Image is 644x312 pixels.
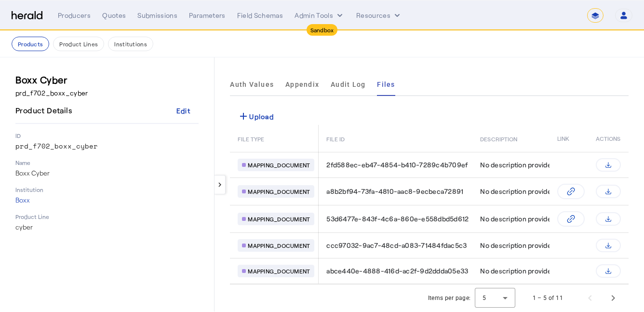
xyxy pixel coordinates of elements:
a: Auth Values [230,73,274,96]
span: No description provided [480,160,555,170]
span: No description provided [480,214,555,224]
div: Quotes [102,11,126,20]
button: Next page [602,286,625,310]
span: Auth Values [230,81,274,88]
button: Institutions [108,37,153,51]
a: Audit Log [331,73,365,96]
span: abce440e-4888-416d-ac2f-9d2ddda05e33 [326,266,468,276]
button: Products [12,37,49,51]
mat-icon: add [238,110,249,122]
p: prd_f702_boxx_cyber [15,88,199,98]
div: Edit [176,106,190,116]
div: Items per page: [428,293,471,303]
span: FILE ID [326,134,345,143]
span: No description provided [480,187,555,196]
p: Product Line [15,213,199,220]
button: Resources dropdown menu [356,11,402,20]
img: Herald Logo [12,11,42,20]
h3: Boxx Cyber [15,73,199,86]
span: MAPPING_DOCUMENT [248,215,310,223]
span: a8b2bf94-73fa-4810-aac8-9ecbeca72891 [326,187,463,196]
p: Institution [15,186,199,193]
span: MAPPING_DOCUMENT [248,242,310,249]
div: Producers [58,11,91,20]
span: MAPPING_DOCUMENT [248,161,310,169]
span: 53d6477e-843f-4c6a-860e-e558dbd5d612 [326,214,469,224]
button: Product Lines [53,37,104,51]
p: cyber [15,222,199,232]
span: ccc97032-9ac7-48cd-a083-71484fdac5c3 [326,241,467,250]
a: Files [377,73,395,96]
p: Name [15,159,199,166]
span: DESCRIPTION [480,134,517,143]
div: Sandbox [307,24,338,36]
h4: Product Details [15,105,76,116]
a: Appendix [285,73,319,96]
span: FILE TYPE [238,134,264,143]
div: Parameters [189,11,226,20]
span: No description provided [480,266,555,276]
p: prd_f702_boxx_cyber [15,141,199,151]
div: Field Schemas [237,11,283,20]
button: Upload [230,108,282,125]
p: ID [15,132,199,139]
span: MAPPING_DOCUMENT [248,188,310,195]
div: Submissions [137,11,177,20]
span: No description provided [480,241,555,250]
p: Boxx [15,195,199,205]
button: Edit [168,102,199,119]
span: MAPPING_DOCUMENT [248,267,310,275]
span: 2fd588ec-eb47-4854-b410-7289c4b709ef [326,160,468,170]
p: Boxx Cyber [15,168,199,178]
div: Upload [238,110,274,122]
th: Link [549,125,589,152]
th: Actions [588,125,629,152]
button: internal dropdown menu [295,11,345,20]
span: Appendix [285,81,319,88]
div: 1 – 5 of 11 [533,293,563,303]
span: Audit Log [331,81,365,88]
span: Files [377,81,395,88]
mat-icon: keyboard_arrow_left [215,180,224,189]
